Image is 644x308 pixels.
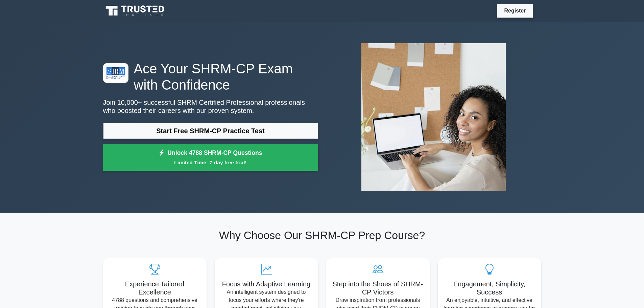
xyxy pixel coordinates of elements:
h5: Engagement, Simplicity, Success [443,280,536,296]
p: Join 10,000+ successful SHRM Certified Professional professionals who boosted their careers with ... [103,98,318,115]
a: Unlock 4788 SHRM-CP QuestionsLimited Time: 7-day free trial! [103,144,318,171]
h1: Ace Your SHRM-CP Exam with Confidence [103,61,318,93]
h2: Why Choose Our SHRM-CP Prep Course? [103,229,541,242]
h5: Focus with Adaptive Learning [220,280,313,288]
a: Start Free SHRM-CP Practice Test [103,123,318,139]
a: Register [500,6,530,15]
small: Limited Time: 7-day free trial! [112,159,310,166]
h5: Step into the Shoes of SHRM-CP Victors [332,280,424,296]
h5: Experience Tailored Excellence [109,280,201,296]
